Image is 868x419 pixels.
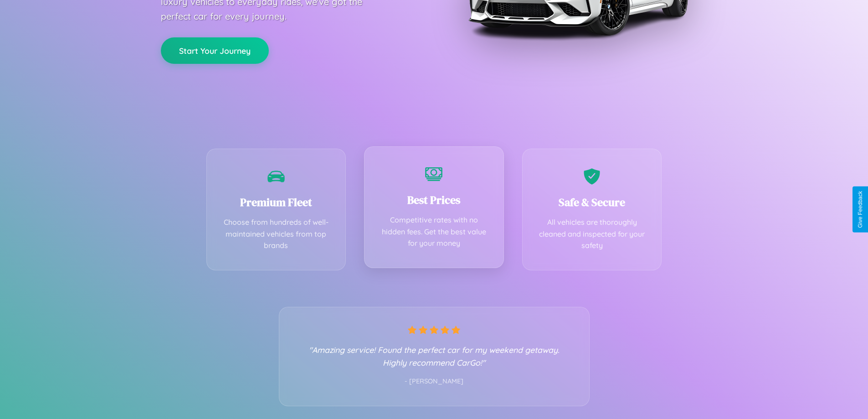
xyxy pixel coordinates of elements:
h3: Premium Fleet [221,195,332,210]
h3: Safe & Secure [536,195,648,210]
div: Give Feedback [857,191,863,228]
p: All vehicles are thoroughly cleaned and inspected for your safety [536,217,648,252]
p: "Amazing service! Found the perfect car for my weekend getaway. Highly recommend CarGo!" [298,343,571,369]
h3: Best Prices [378,192,490,207]
button: Start Your Journey [161,37,269,64]
p: - [PERSON_NAME] [298,376,571,388]
p: Competitive rates with no hidden fees. Get the best value for your money [378,214,490,249]
p: Choose from hundreds of well-maintained vehicles from top brands [221,217,332,252]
